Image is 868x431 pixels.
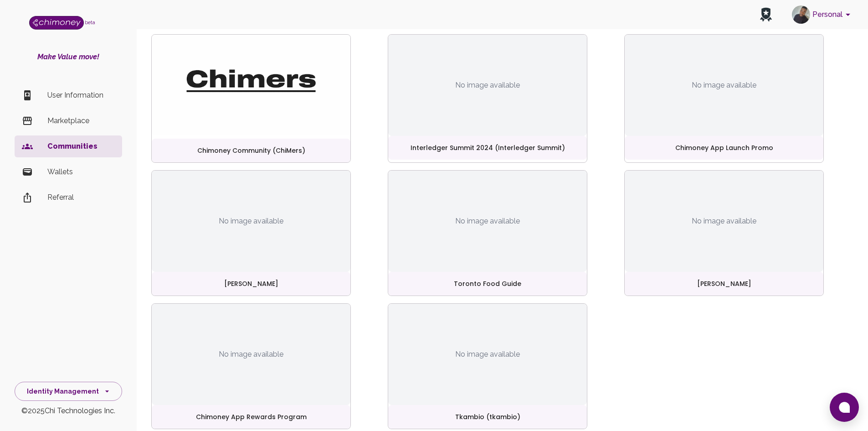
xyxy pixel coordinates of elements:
[152,35,350,135] img: community logo
[219,349,283,360] span: No image available
[628,143,820,152] p: Chimoney App Launch Promo
[455,80,520,91] span: No image available
[392,143,583,152] p: Interledger Summit 2024 (Interledger Summit)
[29,16,84,30] img: Logo
[792,5,810,24] img: avatar
[392,412,583,421] p: Tkambio (tkambio)
[155,279,347,288] p: [PERSON_NAME]
[628,279,820,288] p: [PERSON_NAME]
[219,216,283,227] span: No image available
[692,80,756,91] span: No image available
[47,115,115,126] p: Marketplace
[155,146,347,155] p: Chimoney Community (ChiMers)
[392,279,583,288] p: Toronto Food Guide
[47,90,115,101] p: User Information
[788,3,857,26] button: account of current user
[15,382,122,401] button: Identity Management
[830,393,859,422] button: Open chat window
[455,216,520,227] span: No image available
[47,166,115,177] p: Wallets
[47,192,115,203] p: Referral
[155,412,347,421] p: Chimoney App Rewards Program
[47,141,115,152] p: Communities
[692,216,756,227] span: No image available
[455,349,520,360] span: No image available
[85,20,95,25] span: beta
